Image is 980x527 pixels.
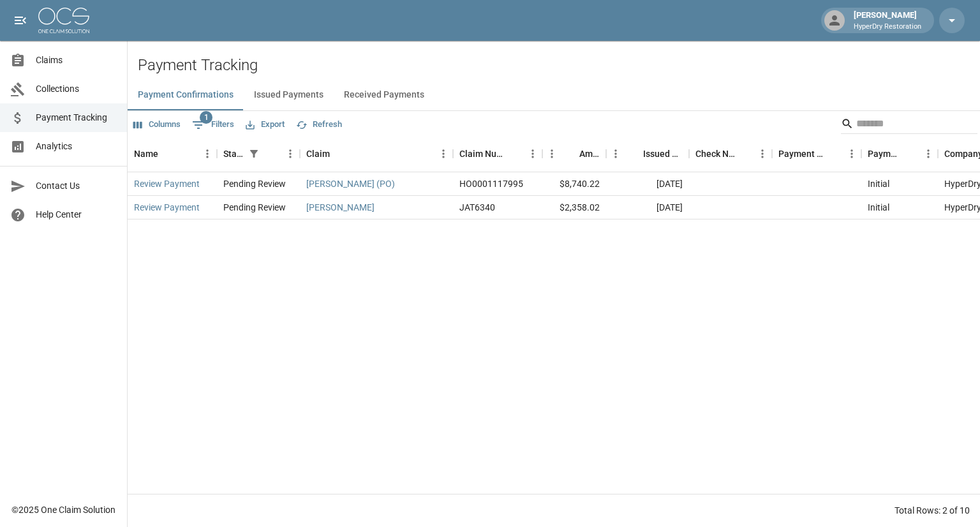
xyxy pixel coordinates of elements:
button: Sort [263,145,281,163]
button: Menu [523,144,542,163]
div: Name [128,136,217,172]
span: Collections [36,82,117,96]
div: Search [841,114,977,137]
img: ocs-logo-white-transparent.png [38,8,89,33]
a: Review Payment [134,201,200,214]
button: Refresh [293,115,345,135]
div: 1 active filter [245,145,263,163]
button: Export [242,115,288,135]
button: Show filters [189,115,237,135]
div: [DATE] [606,172,689,196]
span: Claims [36,54,117,67]
div: $8,740.22 [542,172,606,196]
div: Issued Date [643,136,683,172]
h2: Payment Tracking [138,56,980,75]
div: Check Number [689,136,772,172]
div: JAT6340 [459,201,495,214]
div: Status [223,136,245,172]
div: HO0001117995 [459,177,523,190]
p: HyperDry Restoration [854,22,921,33]
div: Claim Number [453,136,542,172]
button: Sort [735,145,753,163]
div: Pending Review [223,201,286,214]
div: Payment Method [772,136,861,172]
div: Amount [542,136,606,172]
button: Menu [606,144,625,163]
button: Menu [542,144,561,163]
div: Payment Method [778,136,824,172]
div: [PERSON_NAME] [849,9,926,32]
span: 1 [200,111,212,124]
div: dynamic tabs [128,80,980,110]
span: Analytics [36,140,117,153]
div: Issued Date [606,136,689,172]
a: [PERSON_NAME] (PO) [306,177,395,190]
button: Select columns [130,115,184,135]
div: Name [134,136,158,172]
button: Sort [158,145,176,163]
div: [DATE] [606,196,689,219]
button: Issued Payments [244,80,334,110]
div: Status [217,136,300,172]
span: Payment Tracking [36,111,117,124]
a: [PERSON_NAME] [306,201,375,214]
button: Sort [824,145,842,163]
div: Claim [306,136,330,172]
button: Show filters [245,145,263,163]
button: Menu [919,144,938,163]
span: Contact Us [36,179,117,193]
div: Pending Review [223,177,286,190]
a: Review Payment [134,177,200,190]
div: $2,358.02 [542,196,606,219]
button: Sort [330,145,348,163]
button: Sort [505,145,523,163]
button: Menu [753,144,772,163]
button: open drawer [8,8,33,33]
div: Payment Type [861,136,938,172]
button: Sort [901,145,919,163]
button: Menu [434,144,453,163]
div: Check Number [695,136,735,172]
span: Help Center [36,208,117,221]
div: Initial [868,201,889,214]
div: Amount [579,136,600,172]
button: Received Payments [334,80,434,110]
button: Menu [281,144,300,163]
div: Claim Number [459,136,505,172]
button: Payment Confirmations [128,80,244,110]
div: Claim [300,136,453,172]
button: Menu [198,144,217,163]
button: Sort [625,145,643,163]
button: Menu [842,144,861,163]
div: Initial [868,177,889,190]
div: Total Rows: 2 of 10 [895,504,970,517]
button: Sort [561,145,579,163]
div: Payment Type [868,136,901,172]
div: © 2025 One Claim Solution [11,503,115,516]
